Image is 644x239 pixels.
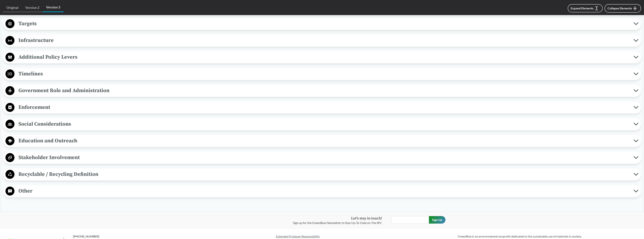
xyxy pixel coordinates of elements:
[22,3,43,12] a: Version 2
[14,70,633,78] span: Timelines
[429,216,445,224] input: Sign Up
[4,119,640,129] button: Social Considerations
[4,186,640,196] button: Other
[568,4,603,12] button: Expand Elements
[4,19,640,29] button: Targets
[14,153,633,162] span: Stakeholder Involvement
[4,170,640,179] button: Recyclable / Recycling Definition
[14,137,633,145] span: Education and Outreach
[14,19,633,28] span: Targets
[14,187,633,195] span: Other
[4,136,640,146] button: Education and Outreach
[351,216,382,221] strong: Let's stay in touch!
[14,120,633,128] span: Social Considerations
[4,36,640,45] button: Infrastructure
[3,3,22,12] a: Original
[4,69,640,79] button: Timelines
[14,103,633,112] span: Enforcement
[14,170,633,178] span: Recyclable / Recycling Definition
[4,86,640,96] button: Government Role and Administration
[4,52,640,62] button: Additional Policy Levers
[605,4,641,13] button: Collapse Elements
[4,153,640,162] button: Stakeholder Involvement
[14,86,633,95] span: Government Role and Administration
[4,103,640,112] button: Enforcement
[14,36,633,45] span: Infrastructure
[14,53,633,61] span: Additional Policy Levers
[293,221,382,225] p: Sign up for the GreenBlue Newsletter to Stay Up-To-Date on The SPC
[43,3,64,12] a: Version 3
